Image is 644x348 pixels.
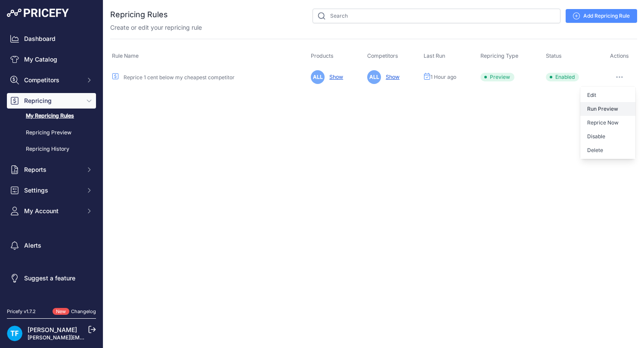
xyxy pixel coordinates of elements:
nav: Sidebar [7,31,96,298]
span: Preview [480,73,514,81]
span: Repricing Type [480,53,518,59]
span: Rule Name [112,53,139,59]
a: Reprice 1 cent below my cheapest competitor [124,74,235,81]
span: Status [546,53,562,59]
span: ALL [311,70,325,84]
a: Show [326,74,343,80]
a: Changelog [71,308,96,314]
button: Settings [7,183,96,198]
img: Pricefy Logo [7,9,69,17]
span: Settings [24,186,80,195]
span: Reports [24,165,80,174]
a: Repricing History [7,142,96,157]
span: Enabled [546,73,579,81]
h2: Repricing Rules [110,9,168,21]
span: Actions [610,53,629,59]
a: Show [382,74,399,80]
span: My Account [24,207,80,215]
a: Dashboard [7,31,96,47]
span: ALL [367,70,381,84]
span: Competitors [367,53,398,59]
a: Alerts [7,238,96,253]
button: Repricing [7,93,96,109]
a: Add Repricing Rule [566,9,637,23]
span: Competitors [24,76,80,84]
span: Repricing [24,96,80,105]
button: Reports [7,162,96,177]
button: Run Preview [580,102,635,116]
button: Delete [580,143,635,157]
a: Edit [580,88,635,102]
span: 1 Hour ago [430,74,456,81]
a: Repricing Preview [7,125,96,140]
span: Products [311,53,334,59]
p: Create or edit your repricing rule [110,23,202,32]
a: [PERSON_NAME][EMAIL_ADDRESS][PERSON_NAME][DOMAIN_NAME] [28,334,203,341]
input: Search [313,9,560,23]
button: Reprice Now [580,116,635,130]
button: Competitors [7,72,96,88]
a: [PERSON_NAME] [28,326,77,333]
button: Disable [580,130,635,143]
a: Suggest a feature [7,270,96,286]
span: New [53,308,69,315]
span: Last Run [424,53,445,59]
button: My Account [7,203,96,219]
a: My Repricing Rules [7,109,96,124]
a: My Catalog [7,52,96,67]
div: Pricefy v1.7.2 [7,308,36,315]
